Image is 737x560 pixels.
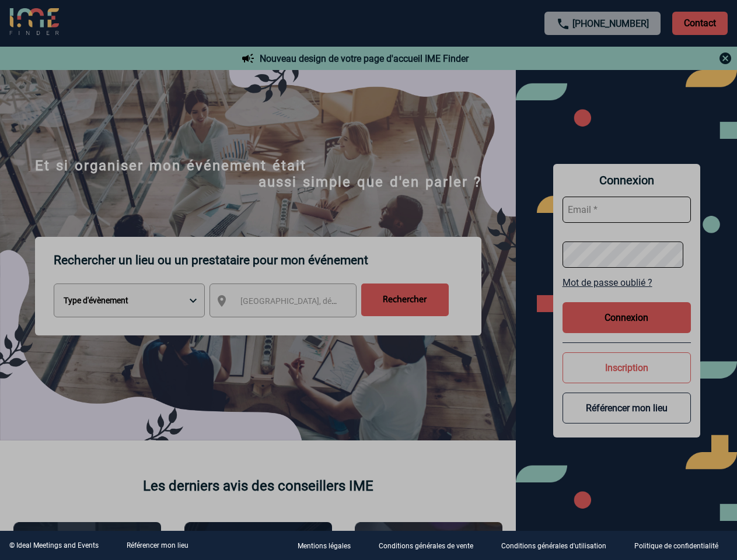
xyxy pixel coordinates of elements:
[501,542,606,551] p: Conditions générales d'utilisation
[369,540,492,551] a: Conditions générales de vente
[492,540,625,551] a: Conditions générales d'utilisation
[625,540,737,551] a: Politique de confidentialité
[379,542,473,551] p: Conditions générales de vente
[288,540,369,551] a: Mentions légales
[127,541,188,549] a: Référencer mon lieu
[9,541,99,549] div: © Ideal Meetings and Events
[634,542,718,551] p: Politique de confidentialité
[298,542,351,551] p: Mentions légales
